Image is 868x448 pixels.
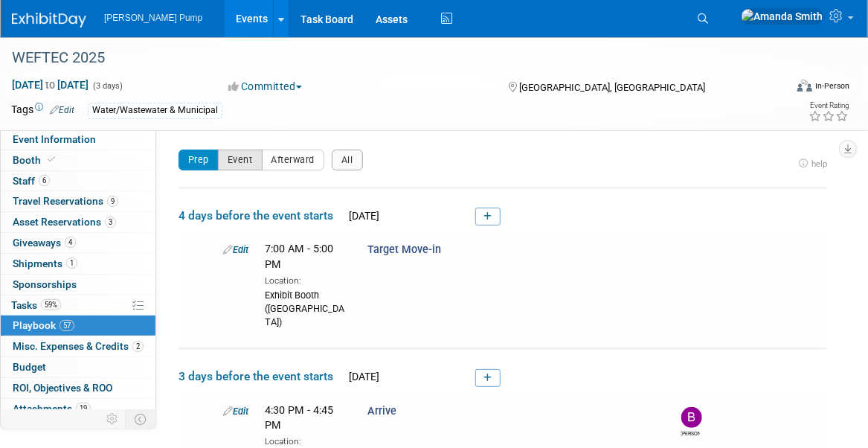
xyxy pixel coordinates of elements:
[13,154,58,166] span: Booth
[223,406,248,417] a: Edit
[13,195,118,207] span: Travel Reservations
[223,244,248,255] a: Edit
[519,82,705,93] span: [GEOGRAPHIC_DATA], [GEOGRAPHIC_DATA]
[811,159,827,169] span: help
[1,295,155,316] a: Tasks59%
[1,316,155,336] a: Playbook57
[13,278,77,290] span: Sponsorships
[265,433,346,448] div: Location:
[13,382,112,394] span: ROI, Objectives & ROO
[1,275,155,295] a: Sponsorships
[218,150,263,170] button: Event
[91,81,123,91] span: (3 days)
[13,257,77,269] span: Shipments
[265,243,333,270] span: 7:00 AM - 5:00 PM
[43,79,57,91] span: to
[41,299,61,310] span: 59%
[50,105,74,115] a: Edit
[344,210,379,222] span: [DATE]
[332,150,363,170] button: All
[681,407,702,428] img: Brian Lee
[48,156,55,164] i: Booth reservation complete
[265,404,333,432] span: 4:30 PM - 4:45 PM
[105,217,116,228] span: 3
[179,368,342,385] span: 3 days before the event starts
[368,243,442,256] span: Target Move-in
[797,80,812,92] img: Format-Inperson.png
[719,77,849,100] div: Event Format
[13,340,144,352] span: Misc. Expenses & Credits
[60,320,74,331] span: 57
[1,336,155,356] a: Misc. Expenses & Credits2
[13,237,76,249] span: Giveaways
[179,208,342,224] span: 4 days before the event starts
[265,272,346,287] div: Location:
[13,319,74,331] span: Playbook
[808,102,849,109] div: Event Rating
[224,79,308,94] button: Committed
[66,257,77,269] span: 1
[741,8,823,25] img: Amanda Smith
[76,403,91,414] span: 19
[1,254,155,274] a: Shipments1
[1,378,155,398] a: ROI, Objectives & ROO
[11,102,74,119] td: Tags
[11,78,89,92] span: [DATE] [DATE]
[13,175,50,187] span: Staff
[126,409,156,429] td: Toggle Event Tabs
[12,13,86,28] img: ExhibitDay
[132,341,144,352] span: 2
[179,150,219,170] button: Prep
[65,237,76,248] span: 4
[7,45,768,71] div: WEFTEC 2025
[104,13,202,23] span: [PERSON_NAME] Pump
[107,196,118,207] span: 9
[13,133,96,145] span: Event Information
[88,103,222,118] div: Water/Wastewater & Municipal
[1,150,155,170] a: Booth
[100,409,126,429] td: Personalize Event Tab Strip
[39,175,50,186] span: 6
[13,216,116,228] span: Asset Reservations
[1,212,155,232] a: Asset Reservations3
[262,150,325,170] button: Afterward
[1,399,155,419] a: Attachments19
[265,287,346,329] div: Exhibit Booth ([GEOGRAPHIC_DATA])
[1,129,155,150] a: Event Information
[13,361,46,373] span: Budget
[1,233,155,253] a: Giveaways4
[1,171,155,191] a: Staff6
[1,357,155,377] a: Budget
[13,403,91,415] span: Attachments
[11,299,61,311] span: Tasks
[1,191,155,211] a: Travel Reservations9
[368,405,397,417] span: Arrive
[681,428,700,438] div: Brian Lee
[344,371,379,383] span: [DATE]
[814,80,849,92] div: In-Person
